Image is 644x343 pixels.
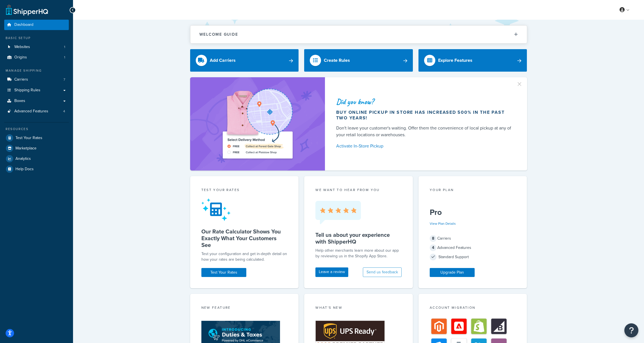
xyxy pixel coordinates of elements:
a: Add Carriers [190,49,299,72]
a: Test Your Rates [4,133,69,143]
div: Manage Shipping [4,68,69,73]
span: Advanced Features [14,109,48,114]
div: Test your configuration and get in-depth detail on how your rates are being calculated. [201,251,288,262]
a: Marketplace [4,143,69,153]
button: Send us feedback [363,267,402,277]
span: Boxes [14,99,25,103]
span: Origins [14,55,27,60]
div: Test your rates [201,187,288,194]
a: Boxes [4,96,69,106]
span: 4 [430,244,436,251]
a: Origins1 [4,52,69,63]
a: Carriers7 [4,74,69,85]
a: Help Docs [4,164,69,174]
li: Advanced Features [4,106,69,117]
span: Shipping Rules [14,88,40,93]
span: Analytics [15,156,31,161]
h5: Our Rate Calculator Shows You Exactly What Your Customers See [201,228,288,248]
a: Activate In-Store Pickup [336,142,514,150]
a: Dashboard [4,20,69,30]
div: Resources [4,127,69,131]
span: 1 [64,45,65,49]
span: Dashboard [14,22,33,27]
p: we want to hear from you [315,187,402,192]
span: Test Your Rates [15,136,42,140]
p: Help other merchants learn more about our app by reviewing us in the Shopify App Store. [315,248,402,259]
div: Basic Setup [4,36,69,40]
h5: Tell us about your experience with ShipperHQ [315,231,402,245]
div: Standard Support [430,253,516,261]
span: 4 [63,109,65,114]
li: Carriers [4,74,69,85]
div: Carriers [430,235,516,242]
span: 7 [63,77,65,82]
a: Test Your Rates [201,268,246,277]
div: Add Carriers [210,56,236,64]
h2: Welcome Guide [199,32,238,37]
a: Websites1 [4,42,69,52]
button: Open Resource Center [624,323,638,337]
div: Create Rules [324,56,350,64]
li: Origins [4,52,69,63]
a: View Plan Details [430,221,456,226]
a: Explore Features [418,49,527,72]
div: Advanced Features [430,244,516,252]
div: Account Migration [430,305,516,312]
a: Create Rules [304,49,413,72]
a: Shipping Rules [4,85,69,96]
a: Analytics [4,154,69,164]
span: Help Docs [15,167,34,172]
a: Upgrade Plan [430,268,475,277]
img: ad-shirt-map-b0359fc47e01cab431d101c4b569394f6a03f54285957d908178d52f29eb9668.png [207,86,308,162]
a: Leave a review [315,267,348,277]
div: Your Plan [430,187,516,194]
div: Don't leave your customer's waiting. Offer them the convenience of local pickup at any of your re... [336,125,514,138]
div: Did you know? [336,98,514,106]
div: Buy online pickup in store has increased 500% in the past two years! [336,110,514,121]
span: 8 [430,235,436,242]
h5: Pro [430,208,516,217]
a: Advanced Features4 [4,106,69,117]
span: Websites [14,45,30,49]
button: Welcome Guide [190,26,527,43]
div: New Feature [201,305,288,312]
div: Explore Features [438,56,472,64]
div: What's New [315,305,402,312]
span: Carriers [14,77,28,82]
span: Marketplace [15,146,37,151]
span: 1 [64,55,65,60]
li: Websites [4,42,69,52]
